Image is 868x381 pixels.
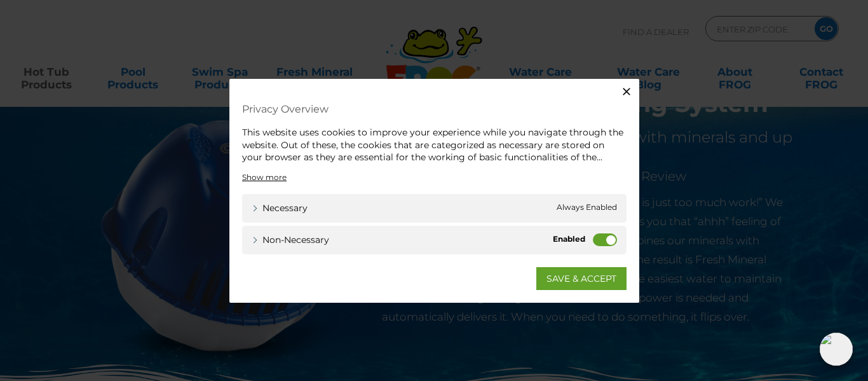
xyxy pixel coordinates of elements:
[252,201,308,214] a: Necessary
[242,98,627,120] h4: Privacy Overview
[242,171,287,183] a: Show more
[557,201,617,214] span: Always Enabled
[536,267,627,289] a: SAVE & ACCEPT
[820,333,853,366] img: openIcon
[242,127,627,164] div: This website uses cookies to improve your experience while you navigate through the website. Out ...
[252,233,329,246] a: Non-necessary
